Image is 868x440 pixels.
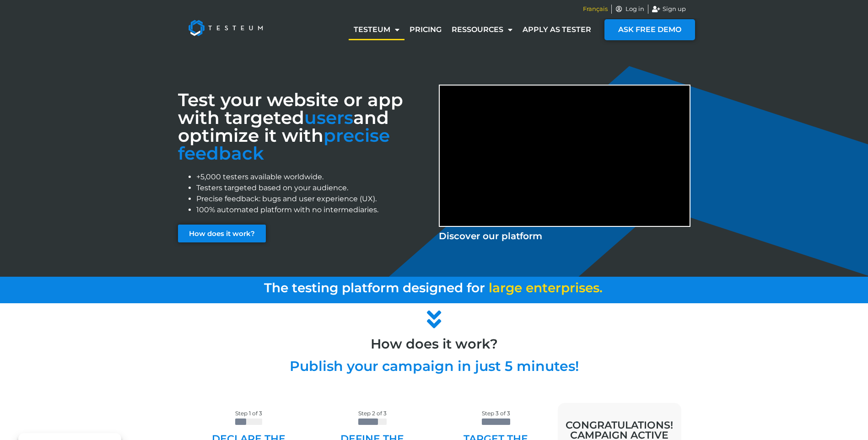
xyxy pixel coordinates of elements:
[173,337,695,350] h2: How does it work?
[349,19,596,40] nav: Menu
[482,410,510,417] span: Step 3 of 3
[196,172,430,182] li: +5,000 testers available worldwide.
[178,10,273,46] img: Testeum Logo - Application crowdtesting platform
[358,410,387,417] span: Step 2 of 3
[404,19,447,40] a: Pricing
[349,19,404,40] a: Testeum
[178,91,430,162] h3: Test your website or app with targeted and optimize it with
[439,229,690,243] p: Discover our platform
[235,410,262,417] span: Step 1 of 3
[660,5,686,14] span: Sign up
[440,86,690,226] iframe: Discover Testeum
[196,204,430,215] li: 100% automated platform with no intermediaries.
[615,5,645,14] a: Log in
[518,19,596,40] a: Apply as tester
[652,5,686,14] a: Sign up
[196,182,430,193] li: Testers targeted based on your audience.
[189,230,255,237] span: How does it work?
[618,26,681,33] span: ASK FREE DEMO
[196,193,430,204] li: Precise feedback: bugs and user experience (UX).
[264,280,485,295] span: The testing platform designed for
[583,5,608,14] a: Français
[447,19,518,40] a: Ressources
[304,107,353,129] span: users
[178,225,266,242] a: How does it work?
[173,360,695,373] h2: Publish your campaign in just 5 minutes!
[178,124,390,164] font: precise feedback
[623,5,644,14] span: Log in
[604,19,695,40] a: ASK FREE DEMO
